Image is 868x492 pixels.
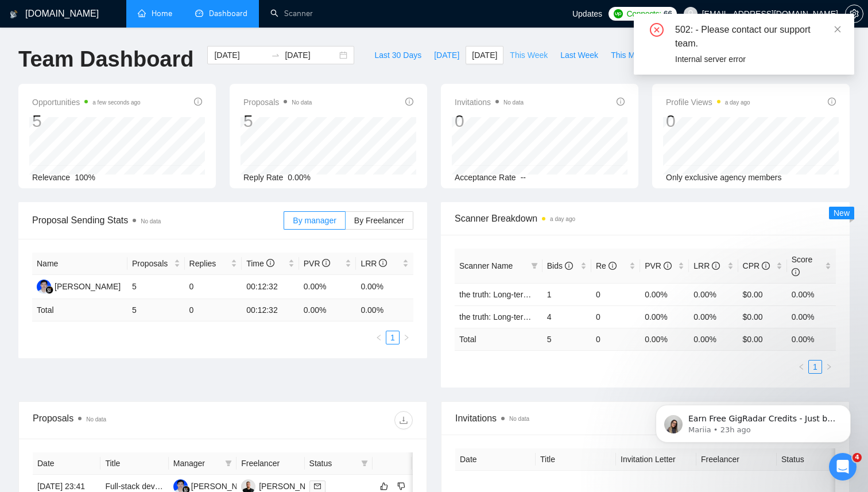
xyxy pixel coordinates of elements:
[243,95,312,109] span: Proposals
[361,460,368,467] span: filter
[55,280,121,293] div: [PERSON_NAME]
[762,262,770,270] span: info-circle
[32,173,70,182] span: Relevance
[37,280,51,294] img: NM
[214,49,266,61] input: Start date
[354,216,404,225] span: By Freelancer
[664,262,672,270] span: info-circle
[455,173,516,182] span: Acceptance Rate
[550,216,575,222] time: a day ago
[288,173,311,182] span: 0.00%
[689,328,738,350] td: 0.00 %
[542,328,591,350] td: 5
[299,275,356,299] td: 0.00%
[554,46,604,64] button: Last Week
[138,9,172,18] a: homeHome
[32,253,127,275] th: Name
[638,381,868,461] iframe: Intercom notifications message
[455,328,542,350] td: Total
[173,481,257,490] a: NM[PERSON_NAME]
[455,95,524,109] span: Invitations
[356,275,413,299] td: 0.00%
[591,328,640,350] td: 0
[32,299,127,321] td: Total
[386,331,399,344] a: 1
[455,448,536,471] th: Date
[455,211,836,226] span: Scanner Breakdown
[738,328,787,350] td: $ 0.00
[640,305,689,328] td: 0.00%
[503,99,524,106] span: No data
[542,305,591,328] td: 4
[132,257,172,270] span: Proposals
[100,452,168,475] th: Title
[547,261,573,270] span: Bids
[466,46,503,64] button: [DATE]
[591,283,640,305] td: 0
[237,452,304,475] th: Freelancer
[650,23,664,37] span: close-circle
[798,363,805,370] span: left
[689,283,738,305] td: 0.00%
[293,216,336,225] span: By manager
[455,110,524,132] div: 0
[400,331,413,344] li: Next Page
[675,23,840,51] div: 502: - Please contact our support team.
[666,95,750,109] span: Profile Views
[173,457,220,470] span: Manager
[33,452,100,475] th: Date
[809,361,821,373] a: 1
[846,9,863,18] span: setting
[400,331,413,344] button: right
[225,460,232,467] span: filter
[189,257,229,270] span: Replies
[687,10,695,18] span: user
[472,49,497,61] span: [DATE]
[243,110,312,132] div: 5
[359,455,370,472] span: filter
[459,312,577,321] a: the truth: Long-term vue gigradar
[127,253,185,275] th: Proposals
[86,416,106,423] span: No data
[834,25,842,33] span: close
[92,99,140,106] time: a few seconds ago
[645,261,672,270] span: PVR
[304,259,331,268] span: PVR
[614,9,623,18] img: upwork-logo.png
[127,299,185,321] td: 5
[105,482,270,491] a: Full-stack developer to maintain travel website
[18,46,193,73] h1: Team Dashboard
[712,262,720,270] span: info-circle
[242,275,299,299] td: 00:12:32
[822,360,836,374] button: right
[666,173,782,182] span: Only exclusive agency members
[397,482,405,491] span: dislike
[787,328,836,350] td: 0.00 %
[664,7,672,20] span: 66
[542,283,591,305] td: 1
[787,283,836,305] td: 0.00%
[565,262,573,270] span: info-circle
[271,51,280,60] span: swap-right
[845,5,863,23] button: setting
[529,257,540,274] span: filter
[375,334,382,341] span: left
[640,328,689,350] td: 0.00 %
[596,261,617,270] span: Re
[617,98,625,106] span: info-circle
[611,49,650,61] span: This Month
[738,305,787,328] td: $0.00
[368,46,428,64] button: Last 30 Days
[795,360,808,374] button: left
[616,448,696,471] th: Invitation Letter
[266,259,274,267] span: info-circle
[572,9,602,18] span: Updates
[32,213,284,227] span: Proposal Sending Stats
[380,482,388,491] span: like
[403,334,410,341] span: right
[271,51,280,60] span: to
[405,98,413,106] span: info-circle
[299,299,356,321] td: 0.00 %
